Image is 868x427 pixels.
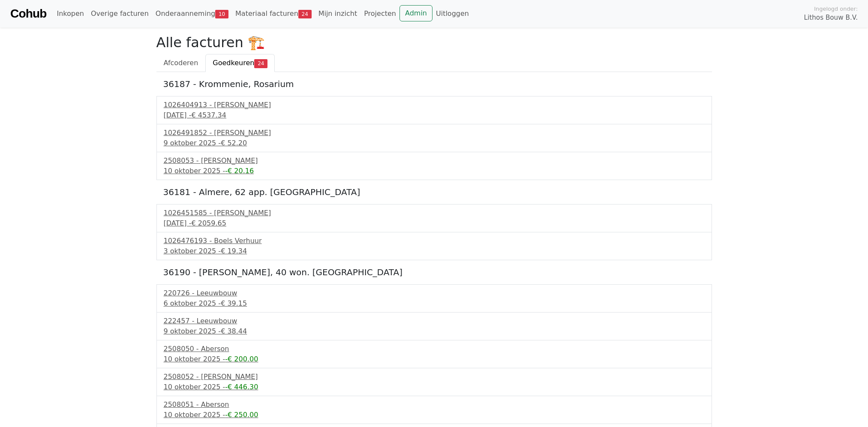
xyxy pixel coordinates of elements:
[814,5,858,13] span: Ingelogd onder:
[164,372,705,382] div: 2508052 - [PERSON_NAME]
[221,299,247,307] span: € 39.15
[164,100,705,120] a: 1026404913 - [PERSON_NAME][DATE] -€ 4537.34
[191,111,226,119] span: € 4537.34
[164,100,705,110] div: 1026404913 - [PERSON_NAME]
[164,400,705,410] div: 2508051 - Aberson
[164,236,705,246] div: 1026476193 - Boels Verhuur
[164,156,705,166] div: 2508053 - [PERSON_NAME]
[164,410,705,420] div: 10 oktober 2025 -
[804,13,858,23] span: Lithos Bouw B.V.
[164,166,705,176] div: 10 oktober 2025 -
[221,139,247,147] span: € 52.20
[163,267,705,277] h5: 36190 - [PERSON_NAME], 40 won. [GEOGRAPHIC_DATA]
[53,5,87,22] a: Inkopen
[215,10,228,18] span: 10
[164,208,705,218] div: 1026451585 - [PERSON_NAME]
[360,5,399,22] a: Projecten
[164,236,705,256] a: 1026476193 - Boels Verhuur3 oktober 2025 -€ 19.34
[164,288,705,298] div: 220726 - Leeuwbouw
[164,372,705,392] a: 2508052 - [PERSON_NAME]10 oktober 2025 --€ 446.30
[205,54,275,72] a: Goedkeuren24
[298,10,312,18] span: 24
[399,5,432,21] a: Admin
[164,246,705,256] div: 3 oktober 2025 -
[164,316,705,326] div: 222457 - Leeuwbouw
[225,355,258,363] span: -€ 200.00
[432,5,472,22] a: Uitloggen
[164,288,705,309] a: 220726 - Leeuwbouw6 oktober 2025 -€ 39.15
[213,59,254,67] span: Goedkeuren
[164,298,705,309] div: 6 oktober 2025 -
[164,110,705,120] div: [DATE] -
[164,354,705,364] div: 10 oktober 2025 -
[191,219,226,227] span: € 2059.65
[225,383,258,391] span: -€ 446.30
[221,247,247,255] span: € 19.34
[254,59,267,68] span: 24
[156,54,206,72] a: Afcoderen
[164,344,705,364] a: 2508050 - Aberson10 oktober 2025 --€ 200.00
[164,128,705,148] a: 1026491852 - [PERSON_NAME]9 oktober 2025 -€ 52.20
[10,3,46,24] a: Cohub
[87,5,152,22] a: Overige facturen
[221,327,247,335] span: € 38.44
[164,128,705,138] div: 1026491852 - [PERSON_NAME]
[232,5,315,22] a: Materiaal facturen24
[164,400,705,420] a: 2508051 - Aberson10 oktober 2025 --€ 250.00
[164,59,198,67] span: Afcoderen
[156,34,712,51] h2: Alle facturen 🏗️
[163,187,705,197] h5: 36181 - Almere, 62 app. [GEOGRAPHIC_DATA]
[164,382,705,392] div: 10 oktober 2025 -
[164,326,705,337] div: 9 oktober 2025 -
[164,218,705,229] div: [DATE] -
[225,167,254,175] span: -€ 20.16
[163,79,705,89] h5: 36187 - Krommenie, Rosarium
[164,156,705,176] a: 2508053 - [PERSON_NAME]10 oktober 2025 --€ 20.16
[164,138,705,148] div: 9 oktober 2025 -
[315,5,361,22] a: Mijn inzicht
[164,208,705,229] a: 1026451585 - [PERSON_NAME][DATE] -€ 2059.65
[164,316,705,337] a: 222457 - Leeuwbouw9 oktober 2025 -€ 38.44
[225,411,258,419] span: -€ 250.00
[152,5,232,22] a: Onderaanneming10
[164,344,705,354] div: 2508050 - Aberson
